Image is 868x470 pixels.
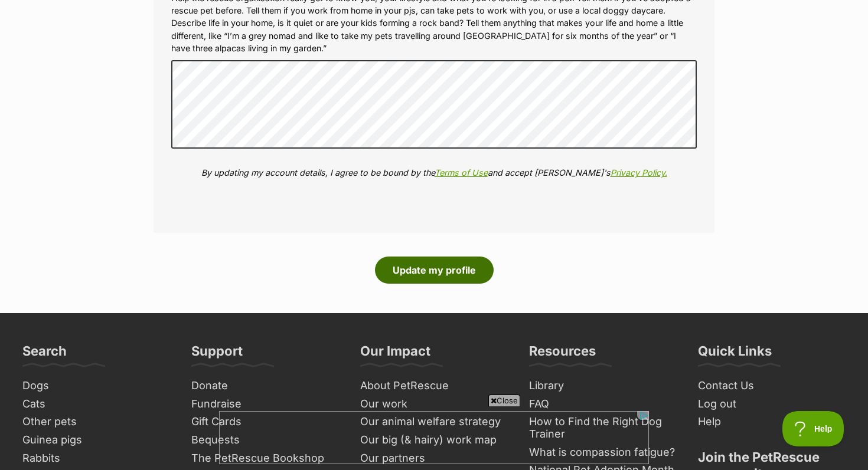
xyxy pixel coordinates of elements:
a: Other pets [18,413,175,431]
a: Donate [187,377,344,395]
a: Guinea pigs [18,431,175,449]
a: Bequests [187,431,344,449]
p: By updating my account details, I agree to be bound by the and accept [PERSON_NAME]'s [171,166,697,179]
a: Our work [355,395,513,413]
iframe: Advertisement [219,411,649,464]
a: Cats [18,395,175,413]
span: Close [488,395,520,406]
a: The PetRescue Bookshop [187,449,344,468]
a: Fundraise [187,395,344,413]
a: Rabbits [18,449,175,468]
a: Dogs [18,377,175,395]
a: Gift Cards [187,413,344,431]
h3: Our Impact [360,343,430,366]
a: Help [693,413,850,431]
iframe: Help Scout Beacon - Open [782,411,844,446]
h3: Quick Links [698,343,772,366]
a: FAQ [524,395,681,413]
h3: Support [191,343,243,366]
a: About PetRescue [355,377,513,395]
a: Library [524,377,681,395]
a: Log out [693,395,850,413]
a: Privacy Policy. [611,167,667,178]
a: Contact Us [693,377,850,395]
h3: Resources [529,343,596,366]
button: Update my profile [375,257,494,284]
a: Terms of Use [435,167,488,178]
h3: Search [22,343,67,366]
